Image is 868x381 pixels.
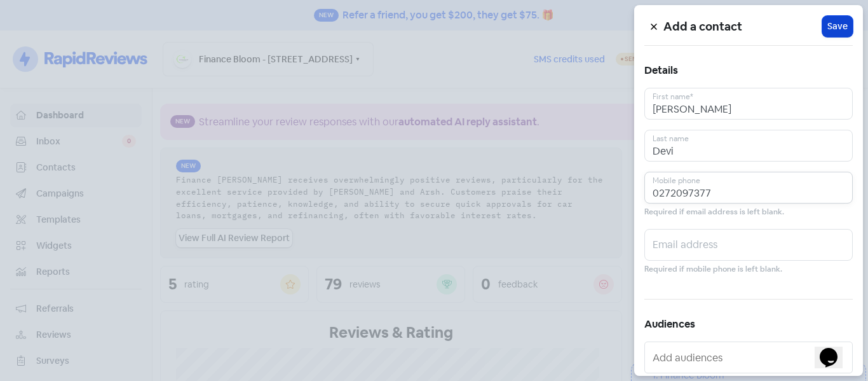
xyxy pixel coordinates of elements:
input: Mobile phone [644,172,853,204]
input: Email address [644,229,853,261]
small: Required if email address is left blank. [644,206,784,218]
input: Last name [644,130,853,162]
small: Required if mobile phone is left blank. [644,263,782,275]
button: Save [822,16,853,37]
h5: Add a contact [663,17,822,36]
h5: Audiences [644,315,853,334]
input: First name [644,88,853,120]
span: Save [827,20,848,33]
h5: Details [644,61,853,80]
input: Add audiences [653,347,847,368]
iframe: chat widget [815,330,855,368]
